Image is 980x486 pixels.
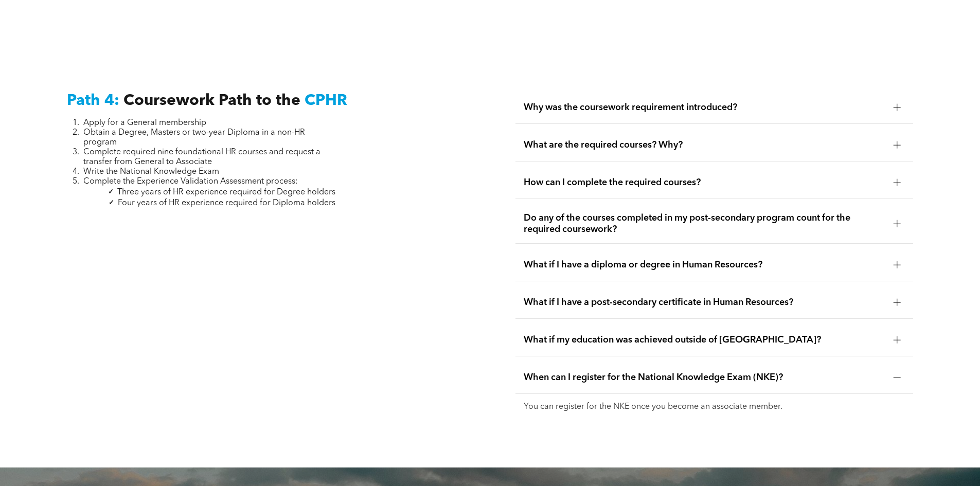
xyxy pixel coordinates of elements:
span: How can I complete the required courses? [524,177,885,188]
span: CPHR [305,93,347,109]
span: When can I register for the National Knowledge Exam (NKE)? [524,372,885,383]
span: Complete required nine foundational HR courses and request a transfer from General to Associate [83,148,320,166]
p: You can register for the NKE once you become an associate member. [524,402,905,412]
span: Why was the coursework requirement introduced? [524,102,885,113]
span: Obtain a Degree, Masters or two-year Diploma in a non-HR program [83,129,305,147]
span: Complete the Experience Validation Assessment process: [83,177,298,186]
span: Four years of HR experience required for Diploma holders [118,199,335,207]
span: What are the required courses? Why? [524,139,885,151]
span: Three years of HR experience required for Degree holders [117,188,335,196]
span: Apply for a General membership [83,119,206,127]
span: What if my education was achieved outside of [GEOGRAPHIC_DATA]? [524,334,885,346]
span: Write the National Knowledge Exam [83,168,219,176]
span: What if I have a diploma or degree in Human Resources? [524,259,885,271]
span: Do any of the courses completed in my post-secondary program count for the required coursework? [524,212,885,235]
span: Path 4: [67,93,119,109]
span: What if I have a post-secondary certificate in Human Resources? [524,297,885,308]
span: Coursework Path to the [123,93,300,109]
